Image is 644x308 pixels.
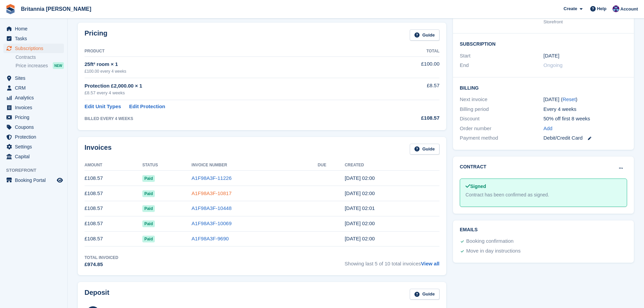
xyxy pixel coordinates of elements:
[597,5,606,12] span: Help
[345,190,375,196] time: 2025-07-17 01:00:32 UTC
[3,34,64,43] a: menu
[410,144,439,155] a: Guide
[3,142,64,151] a: menu
[5,4,16,14] img: stora-icon-8386f47178a22dfd0bd8f6a31ec36ba5ce8667c1dd55bd0f319d3a0aa187defe.svg
[192,175,232,181] a: A1F98A3F-11226
[15,103,55,112] span: Invoices
[85,231,142,246] td: £108.57
[460,134,543,142] div: Payment method
[3,152,64,161] a: menu
[460,125,543,133] div: Order number
[544,19,627,25] div: Storefront
[460,227,627,233] h2: Emails
[466,191,621,198] div: Contract has been confirmed as signed.
[345,205,375,211] time: 2025-06-19 01:01:08 UTC
[544,125,553,133] a: Add
[345,160,439,171] th: Created
[460,62,543,69] div: End
[3,44,64,53] a: menu
[15,93,55,102] span: Analytics
[3,103,64,112] a: menu
[466,183,621,190] div: Signed
[18,3,94,15] a: Britannia [PERSON_NAME]
[466,237,514,245] div: Booking confirmation
[3,73,64,83] a: menu
[192,220,232,226] a: A1F98A3F-10069
[544,96,627,103] div: [DATE] ( )
[192,236,229,241] a: A1F98A3F-9690
[460,105,543,113] div: Billing period
[16,63,48,69] span: Price increases
[620,6,638,13] span: Account
[15,24,55,33] span: Home
[460,52,543,60] div: Start
[85,82,374,90] div: Protection £2,000.00 × 1
[142,175,155,182] span: Paid
[460,40,627,47] h2: Subscription
[345,236,375,241] time: 2025-04-24 01:00:47 UTC
[460,96,543,103] div: Next invoice
[374,56,439,78] td: £100.00
[466,247,521,255] div: Move in day instructions
[85,103,121,111] a: Edit Unit Types
[129,103,165,111] a: Edit Protection
[544,115,627,123] div: 50% off first 8 weeks
[56,176,64,184] a: Preview store
[15,73,55,83] span: Sites
[85,29,108,41] h2: Pricing
[85,186,142,201] td: £108.57
[192,190,232,196] a: A1F98A3F-10817
[563,96,576,102] a: Reset
[85,90,374,96] div: £8.57 every 4 weeks
[374,78,439,100] td: £8.57
[16,62,64,69] a: Price increases NEW
[53,62,64,69] div: NEW
[460,84,627,91] h2: Billing
[460,163,486,170] h2: Contract
[421,261,439,266] a: View all
[15,83,55,93] span: CRM
[142,190,155,197] span: Paid
[345,175,375,181] time: 2025-08-14 01:00:59 UTC
[85,116,374,122] div: BILLED EVERY 4 WEEKS
[85,171,142,186] td: £108.57
[16,54,64,61] a: Contracts
[318,160,345,171] th: Due
[374,114,439,122] div: £108.57
[142,220,155,227] span: Paid
[15,175,55,185] span: Booking Portal
[564,5,577,12] span: Create
[85,201,142,216] td: £108.57
[85,61,374,68] div: 25ft² room × 1
[192,160,318,171] th: Invoice Number
[142,160,192,171] th: Status
[345,220,375,226] time: 2025-05-22 01:00:51 UTC
[85,160,142,171] th: Amount
[344,255,439,268] span: Showing last 5 of 10 total invoices
[374,46,439,57] th: Total
[460,115,543,123] div: Discount
[410,29,439,41] a: Guide
[15,34,55,43] span: Tasks
[85,216,142,231] td: £108.57
[3,122,64,132] a: menu
[544,134,627,142] div: Debit/Credit Card
[85,46,374,57] th: Product
[544,52,559,60] time: 2024-12-05 01:00:00 UTC
[85,68,374,74] div: £100.00 every 4 weeks
[85,261,118,268] div: £974.85
[192,205,232,211] a: A1F98A3F-10448
[544,62,563,68] span: Ongoing
[85,289,109,300] h2: Deposit
[15,142,55,151] span: Settings
[6,167,67,174] span: Storefront
[544,105,627,113] div: Every 4 weeks
[3,93,64,102] a: menu
[142,236,155,242] span: Paid
[410,289,439,300] a: Guide
[3,83,64,93] a: menu
[3,175,64,185] a: menu
[85,144,112,155] h2: Invoices
[15,113,55,122] span: Pricing
[3,132,64,142] a: menu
